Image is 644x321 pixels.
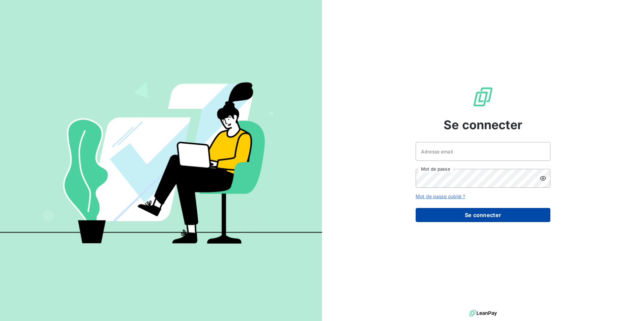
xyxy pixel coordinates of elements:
[416,208,550,222] button: Se connecter
[444,116,522,134] span: Se connecter
[469,308,497,318] img: logo
[472,86,494,108] img: Logo LeanPay
[416,142,550,161] input: placeholder
[416,193,465,199] a: Mot de passe oublié ?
